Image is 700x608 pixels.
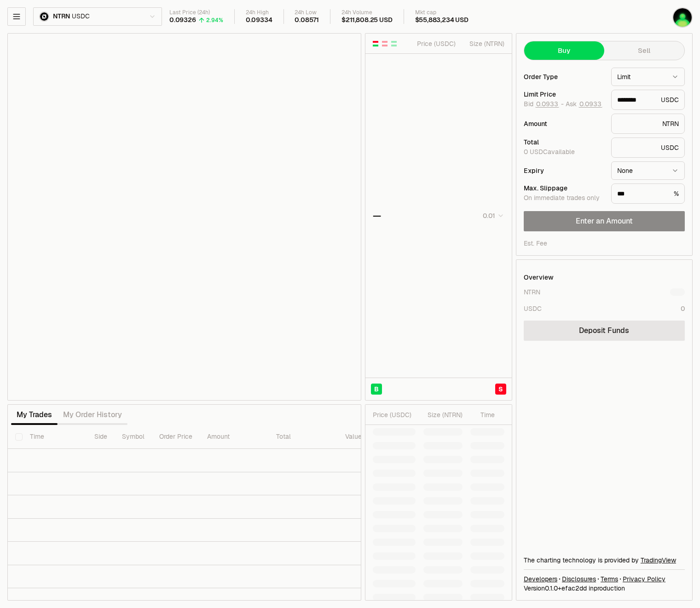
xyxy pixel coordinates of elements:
[524,100,564,109] span: Bid -
[381,40,388,47] button: Show Sell Orders Only
[246,16,272,24] div: 0.09334
[611,184,685,204] div: %
[373,410,416,419] div: Price ( USDC )
[341,16,392,24] div: $211,808.25 USD
[295,9,319,16] div: 24h Low
[246,9,272,16] div: 24h High
[566,100,602,109] span: Ask
[152,425,200,449] th: Order Price
[524,139,604,145] div: Total
[524,321,685,341] a: Deposit Funds
[115,425,152,449] th: Symbol
[39,11,49,22] img: ntrn.png
[604,41,684,60] button: Sell
[11,406,58,424] button: My Trades
[681,304,685,313] div: 0
[524,574,557,584] a: Developers
[341,9,392,16] div: 24h Volume
[415,9,469,16] div: Mkt cap
[374,384,379,394] span: B
[641,556,676,564] a: TradingView
[53,12,70,21] span: NTRN
[415,39,456,48] div: Price ( USDC )
[601,574,618,584] a: Terms
[524,148,575,156] span: 0 USDC available
[524,194,604,202] div: On immediate trades only
[561,584,587,592] span: efac2dd0295ed2ec84e5ddeec8015c6aa6dda30b
[524,91,604,98] div: Limit Price
[524,74,604,80] div: Order Type
[8,34,361,400] iframe: Financial Chart
[611,161,685,180] button: None
[672,7,693,28] img: game
[611,68,685,86] button: Limit
[269,425,338,449] th: Total
[623,574,665,584] a: Privacy Policy
[390,40,398,47] button: Show Buy Orders Only
[611,138,685,158] div: USDC
[524,287,540,297] div: NTRN
[338,425,369,449] th: Value
[23,425,87,449] th: Time
[524,167,604,174] div: Expiry
[524,584,685,593] div: Version 0.1.0 + in production
[480,210,504,221] button: 0.01
[470,410,495,419] div: Time
[206,17,223,24] div: 2.94%
[524,239,547,248] div: Est. Fee
[58,406,127,424] button: My Order History
[169,9,223,16] div: Last Price (24h)
[524,273,554,282] div: Overview
[611,114,685,134] div: NTRN
[524,556,685,565] div: The charting technology is provided by
[524,120,604,127] div: Amount
[535,100,559,108] button: 0.0933
[372,40,379,47] button: Show Buy and Sell Orders
[524,185,604,191] div: Max. Slippage
[562,574,596,584] a: Disclosures
[415,16,469,24] div: $55,883,234 USD
[87,425,115,449] th: Side
[295,16,319,24] div: 0.08571
[611,90,685,110] div: USDC
[423,410,463,419] div: Size ( NTRN )
[463,39,504,48] div: Size ( NTRN )
[72,12,89,21] span: USDC
[15,433,23,441] button: Select all
[169,16,196,24] div: 0.09326
[579,100,602,108] button: 0.0933
[373,209,381,222] div: —
[524,41,604,60] button: Buy
[524,304,542,313] div: USDC
[498,384,503,394] span: S
[200,425,269,449] th: Amount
